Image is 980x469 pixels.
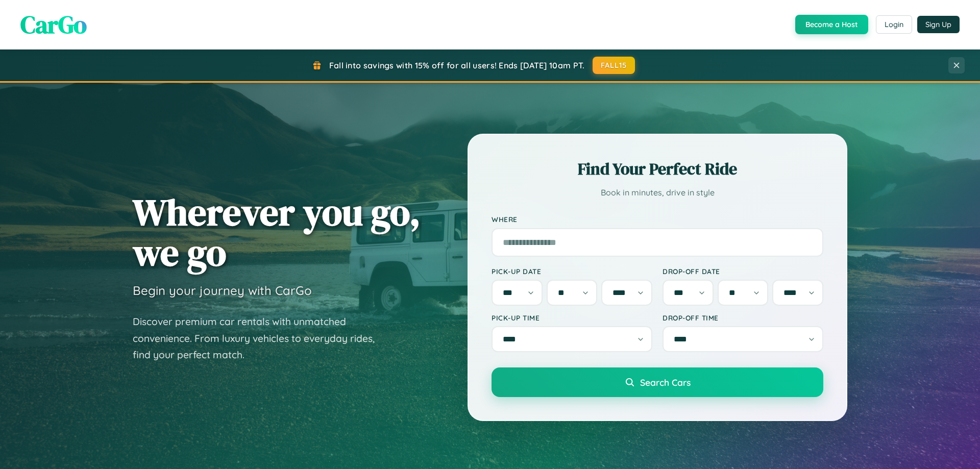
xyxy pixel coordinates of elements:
p: Book in minutes, drive in style [492,185,823,200]
button: Login [876,15,912,34]
label: Drop-off Time [663,313,823,322]
label: Pick-up Date [492,267,652,276]
label: Pick-up Time [492,313,652,322]
label: Where [492,215,823,224]
button: Become a Host [795,15,868,34]
span: Fall into savings with 15% off for all users! Ends [DATE] 10am PT. [329,60,585,70]
h1: Wherever you go, we go [133,192,421,273]
p: Discover premium car rentals with unmatched convenience. From luxury vehicles to everyday rides, ... [133,313,388,363]
span: Search Cars [640,377,691,388]
h2: Find Your Perfect Ride [492,158,823,180]
label: Drop-off Date [663,267,823,276]
button: Sign Up [917,16,960,33]
button: Search Cars [492,367,823,397]
span: CarGo [20,8,87,41]
button: FALL15 [593,57,635,74]
h3: Begin your journey with CarGo [133,283,312,298]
